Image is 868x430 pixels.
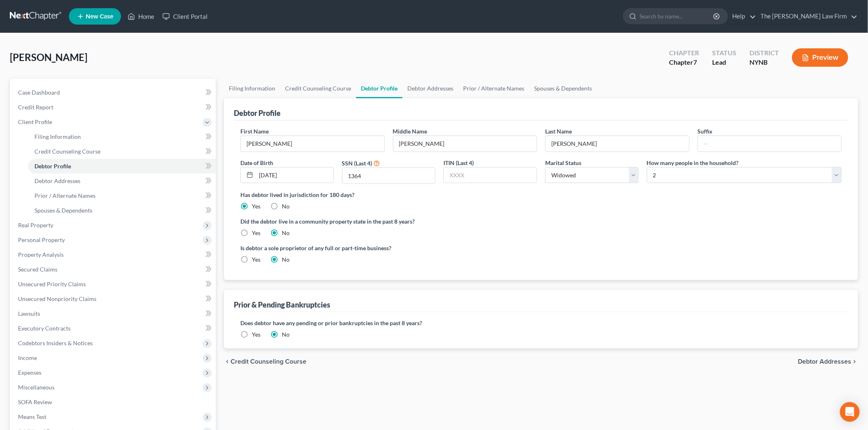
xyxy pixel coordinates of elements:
span: Miscellaneous [18,384,55,391]
a: Unsecured Nonpriority Claims [11,292,216,306]
a: Credit Counseling Course [280,79,356,98]
label: SSN (Last 4) [342,159,372,167]
label: Middle Name [393,127,427,136]
span: Spouses & Dependents [34,207,92,214]
input: XXXX [343,168,435,183]
a: Spouses & Dependents [28,203,216,218]
div: Prior & Pending Bankruptcies [234,300,330,310]
button: Debtor Addresses chevron_right [798,358,858,365]
span: Prior / Alternate Names [34,192,96,199]
label: First Name [240,127,269,136]
a: The [PERSON_NAME] Law Firm [757,9,858,24]
span: Debtor Profile [34,163,71,170]
a: Home [123,9,158,24]
a: Client Portal [158,9,212,24]
span: Lawsuits [18,310,40,317]
label: No [282,229,290,237]
div: District [749,48,779,58]
span: Expenses [18,369,41,376]
span: Income [18,354,37,361]
input: XXXX [444,167,537,183]
span: Real Property [18,222,53,229]
a: Debtor Profile [28,159,216,174]
label: Date of Birth [240,158,273,167]
span: Debtor Addresses [798,358,852,365]
label: Suffix [698,127,713,136]
a: Case Dashboard [11,85,216,100]
button: Preview [792,48,848,67]
input: Search by name... [640,9,715,24]
label: No [282,330,290,339]
label: No [282,256,290,264]
a: Filing Information [28,129,216,144]
a: Credit Report [11,100,216,115]
input: -- [546,136,689,152]
span: Client Profile [18,118,52,125]
a: Property Analysis [11,247,216,262]
label: How many people in the household? [647,158,739,167]
span: Secured Claims [18,266,57,273]
span: Executory Contracts [18,325,71,332]
a: Help [729,9,756,24]
span: Credit Counseling Course [231,358,306,365]
span: Debtor Addresses [34,177,80,184]
span: Means Test [18,413,46,420]
a: Unsecured Priority Claims [11,277,216,292]
a: Credit Counseling Course [28,144,216,159]
button: chevron_left Credit Counseling Course [224,358,306,365]
input: -- [698,136,842,152]
a: Spouses & Dependents [529,79,597,98]
label: Last Name [545,127,572,136]
a: Secured Claims [11,262,216,277]
span: [PERSON_NAME] [10,51,87,63]
label: Did the debtor live in a community property state in the past 8 years? [240,217,842,226]
a: Executory Contracts [11,321,216,336]
label: Yes [252,256,260,264]
span: SOFA Review [18,398,52,405]
span: Property Analysis [18,251,64,258]
label: ITIN (Last 4) [443,158,474,167]
span: Unsecured Nonpriority Claims [18,295,96,302]
input: -- [241,136,384,152]
a: Prior / Alternate Names [28,188,216,203]
span: 7 [693,58,697,66]
a: Debtor Profile [356,79,402,98]
span: Case Dashboard [18,89,60,96]
span: Personal Property [18,236,65,243]
span: Credit Counseling Course [34,148,101,155]
a: Debtor Addresses [28,174,216,188]
span: New Case [86,14,113,20]
label: Yes [252,202,260,210]
i: chevron_right [852,358,858,365]
span: Codebtors Insiders & Notices [18,339,93,346]
div: Lead [712,58,736,67]
a: Lawsuits [11,306,216,321]
label: Yes [252,330,260,339]
div: Status [712,48,736,58]
a: Filing Information [224,79,280,98]
span: Filing Information [34,133,81,140]
label: Yes [252,229,260,237]
div: NYNB [749,58,779,67]
div: Chapter [669,48,699,58]
i: chevron_left [224,358,231,365]
label: No [282,202,290,210]
label: Marital Status [545,158,581,167]
label: Does debtor have any pending or prior bankruptcies in the past 8 years? [240,319,842,327]
span: Unsecured Priority Claims [18,281,86,287]
span: Credit Report [18,104,53,111]
a: Debtor Addresses [402,79,458,98]
div: Chapter [669,58,699,67]
div: Open Intercom Messenger [840,402,860,422]
a: SOFA Review [11,395,216,410]
input: MM/DD/YYYY [256,167,333,183]
input: M.I [393,136,537,152]
label: Is debtor a sole proprietor of any full or part-time business? [240,244,537,252]
div: Debtor Profile [234,108,281,118]
a: Prior / Alternate Names [458,79,529,98]
label: Has debtor lived in jurisdiction for 180 days? [240,190,842,199]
